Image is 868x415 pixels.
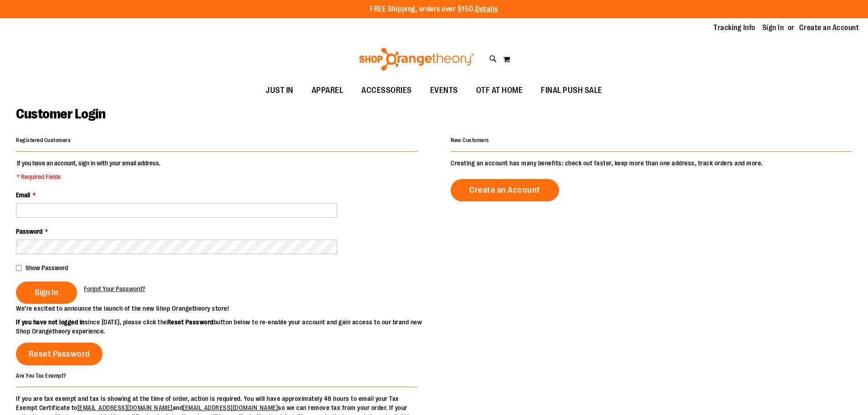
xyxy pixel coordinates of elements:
[451,137,489,143] strong: New Customers
[532,80,611,101] a: FINAL PUSH SALE
[29,349,90,359] span: Reset Password
[370,4,498,15] p: FREE Shipping, orders over $150.
[16,106,105,122] span: Customer Login
[16,372,67,379] strong: Are You Tax Exempt?
[257,80,303,101] a: JUST IN
[84,284,145,293] a: Forgot Your Password?
[476,80,523,101] span: OTF AT HOME
[421,80,467,101] a: EVENTS
[183,404,278,411] a: [EMAIL_ADDRESS][DOMAIN_NAME]
[358,48,476,71] img: Shop Orangetheory
[475,5,498,13] a: Details
[430,80,458,101] span: EVENTS
[84,285,145,292] span: Forgot Your Password?
[16,318,434,336] p: since [DATE], please click the button below to re-enable your account and gain access to our bran...
[266,80,293,101] span: JUST IN
[361,80,412,101] span: ACCESSORIES
[469,185,540,195] span: Create an Account
[16,318,85,326] strong: If you have not logged in
[312,80,344,101] span: APPAREL
[16,282,77,304] button: Sign In
[16,191,30,199] span: Email
[714,23,755,33] a: Tracking Info
[451,159,852,168] p: Creating an account has many benefits: check out faster, keep more than one address, track orders...
[303,80,353,101] a: APPAREL
[451,179,559,201] a: Create an Account
[799,23,859,33] a: Create an Account
[16,228,42,235] span: Password
[26,264,68,272] span: Show Password
[352,80,421,101] a: ACCESSORIES
[541,80,602,101] span: FINAL PUSH SALE
[35,287,58,297] span: Sign In
[16,343,103,365] a: Reset Password
[167,318,214,326] strong: Reset Password
[16,137,71,143] strong: Registered Customers
[16,304,434,313] p: We’re excited to announce the launch of the new Shop Orangetheory store!
[16,159,161,181] legend: If you have an account, sign in with your email address.
[17,172,160,181] span: * Required Fields
[77,404,173,411] a: [EMAIL_ADDRESS][DOMAIN_NAME]
[762,23,784,33] a: Sign In
[467,80,532,101] a: OTF AT HOME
